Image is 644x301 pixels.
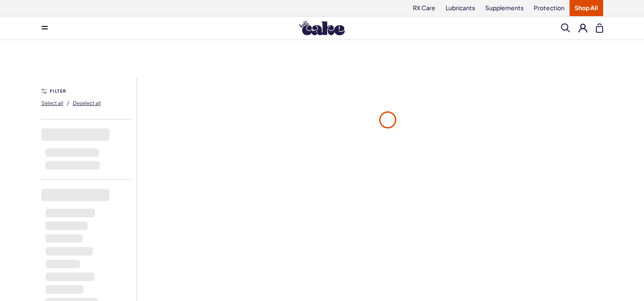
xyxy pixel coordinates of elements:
[73,100,101,106] span: Deselect all
[299,21,345,35] img: Hello Cake
[73,96,101,110] button: Deselect all
[41,100,63,106] span: Select all
[41,96,63,110] button: Select all
[67,99,69,107] span: /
